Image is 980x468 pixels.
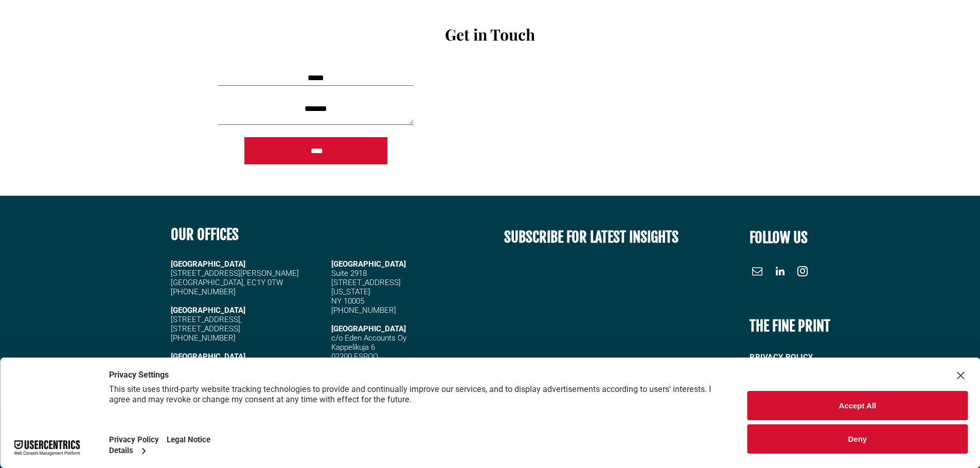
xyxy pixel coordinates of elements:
strong: [GEOGRAPHIC_DATA] [171,306,245,315]
a: OUR PEOPLE [637,17,692,33]
a: email [750,264,765,282]
a: WHAT WE DO [693,17,758,33]
span: [GEOGRAPHIC_DATA] [331,324,406,333]
span: [PHONE_NUMBER] [171,333,236,343]
strong: [GEOGRAPHIC_DATA] [171,352,245,361]
a: HOME [561,17,593,33]
span: [STREET_ADDRESS] [171,324,240,333]
a: ABOUT [593,17,638,33]
b: OUR OFFICES [171,226,239,244]
span: [STREET_ADDRESS][PERSON_NAME] [GEOGRAPHIC_DATA], EC1Y 0TW [171,269,299,287]
strong: [GEOGRAPHIC_DATA] [171,259,245,269]
span: c/o Eden Accounts Oy Kappelikuja 6 02200 ESPOO [GEOGRAPHIC_DATA] [331,333,406,370]
span: NY 10005 [331,296,364,306]
a: PRIVACY POLICY [750,346,889,368]
span: [PHONE_NUMBER] [331,306,396,315]
span: [PHONE_NUMBER] [171,287,236,296]
a: MARKETS [758,17,812,33]
a: instagram [795,264,810,282]
a: linkedin [772,264,788,282]
b: THE FINE PRINT [750,317,830,335]
font: FOLLOW US [750,229,808,247]
a: CASE STUDIES [812,17,872,33]
span: [US_STATE] [331,287,370,296]
a: CONTACT [916,17,959,33]
span: [STREET_ADDRESS] [331,278,401,287]
img: Go to Homepage [40,14,136,44]
span: Suite 2918 [331,269,367,278]
span: [GEOGRAPHIC_DATA] [331,259,406,269]
span: [STREET_ADDRESS], [171,315,242,324]
a: INSIGHTS [872,17,916,33]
